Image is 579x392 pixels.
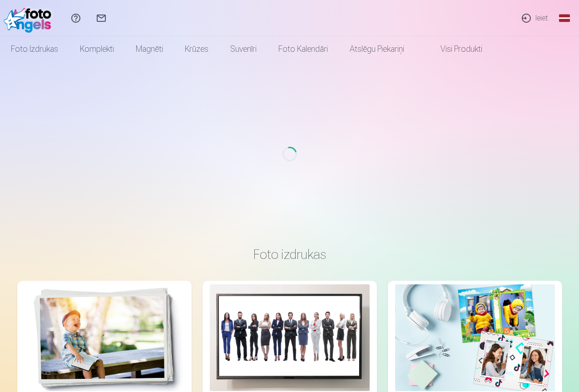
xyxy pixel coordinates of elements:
[339,36,415,62] a: Atslēgu piekariņi
[267,36,339,62] a: Foto kalendāri
[69,36,125,62] a: Komplekti
[174,36,219,62] a: Krūzes
[395,284,555,391] img: Foto kolāža no divām fotogrāfijām
[25,246,555,263] h3: Foto izdrukas
[4,4,56,33] img: /fa1
[415,36,493,62] a: Visi produkti
[25,284,184,391] img: Augstas kvalitātes fotoattēlu izdrukas
[125,36,174,62] a: Magnēti
[219,36,267,62] a: Suvenīri
[210,284,370,391] img: Augstas kvalitātes grupu fotoattēlu izdrukas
